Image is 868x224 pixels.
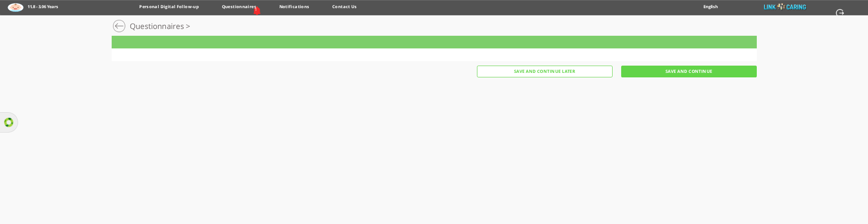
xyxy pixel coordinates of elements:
[8,3,24,12] img: childBoyIcon.png
[703,4,718,10] a: English
[746,3,824,10] img: linkCaringLogo_03.png
[28,2,78,11] label: 11.8 - 3.06 Years
[139,4,199,14] a: Personal Digital Follow-up
[255,6,257,13] div: 1
[279,4,310,14] a: Notifications
[222,4,256,14] a: Questionnaires
[332,4,357,14] a: Contact Us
